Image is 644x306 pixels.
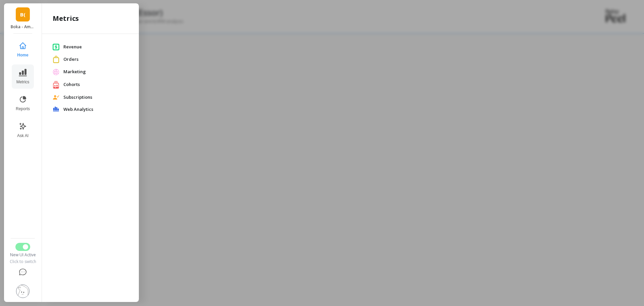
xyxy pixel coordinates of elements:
[20,11,25,18] span: B(
[12,118,34,142] button: Ask AI
[53,56,59,63] img: [object Object]
[63,81,128,88] span: Cohorts
[12,64,34,89] button: Metrics
[53,81,59,89] img: [object Object]
[53,106,59,112] img: [object Object]
[53,69,59,75] img: [object Object]
[63,106,128,113] span: Web Analytics
[53,43,59,50] img: [object Object]
[17,52,28,58] span: Home
[53,14,79,23] h2: Metrics
[11,24,35,30] p: Boka - Amazon (Essor)
[63,94,128,101] span: Subscriptions
[9,280,37,302] button: Settings
[16,106,30,112] span: Reports
[16,79,30,85] span: Metrics
[9,259,37,264] div: Click to switch
[17,133,29,138] span: Ask AI
[63,69,128,75] span: Marketing
[63,44,128,50] span: Revenue
[12,91,34,116] button: Reports
[16,285,30,298] img: profile picture
[53,95,59,100] img: [object Object]
[9,252,37,258] div: New UI Active
[63,56,128,63] span: Orders
[12,38,34,62] button: Home
[15,243,30,251] button: Switch to Legacy UI
[9,264,37,280] button: Help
